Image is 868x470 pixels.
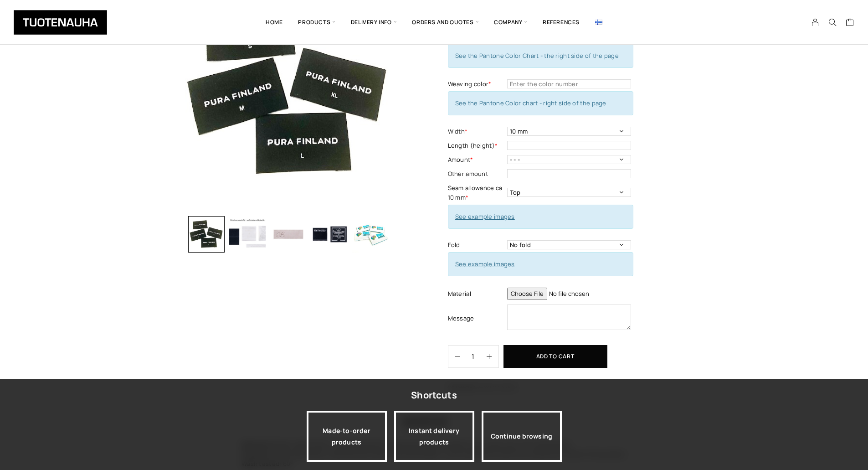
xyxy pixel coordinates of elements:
[455,99,606,107] span: See the Pantone Color chart - right side of the page
[455,52,619,60] span: See the Pantone Color Chart - the right side of the page
[846,18,854,29] a: Cart
[352,216,389,253] img: Woven labels, Damask 5
[448,155,505,165] label: Amount
[503,345,607,368] button: Add to cart
[482,411,562,462] div: Continue browsing
[290,7,343,38] span: Products
[448,240,505,250] label: Fold
[595,20,602,25] img: Suomi
[14,10,107,35] img: Tuotenauha Oy
[806,18,824,26] a: My Account
[486,7,535,38] span: Company
[307,411,387,462] a: Made-to-order products
[404,7,486,38] span: Orders and quotes
[448,169,505,179] label: Other amount
[448,141,505,150] label: Length (height)
[824,18,841,26] button: Search
[394,411,474,462] a: Instant delivery products
[229,216,266,253] img: Woven labels, Damask 2
[448,127,505,136] label: Width
[448,79,505,89] label: Weaving color
[270,216,307,253] img: Woven labels, Damask 3
[535,7,587,38] a: References
[448,289,505,299] label: Material
[411,387,457,403] div: Shortcuts
[311,216,348,253] img: Woven labels, Damask 4
[258,7,290,38] a: Home
[448,183,505,202] label: Seam allowance ca 10 mm
[343,7,404,38] span: Delivery info
[507,79,631,88] input: Enter the color number
[455,212,515,221] a: See example images
[460,346,487,367] input: Qty
[455,260,515,268] a: See example images
[448,314,505,323] label: Message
